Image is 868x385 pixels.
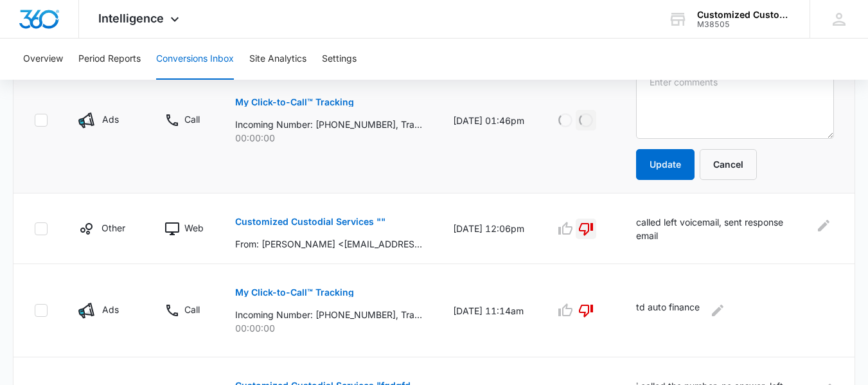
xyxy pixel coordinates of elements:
[700,149,757,180] button: Cancel
[697,10,791,20] div: account name
[102,303,119,316] p: Ads
[98,12,164,25] span: Intelligence
[707,300,728,321] button: Edit Comments
[249,39,306,80] button: Site Analytics
[102,112,119,126] p: Ads
[438,264,540,357] td: [DATE] 11:14am
[636,300,700,321] p: td auto finance
[697,20,791,29] div: account id
[235,288,354,297] p: My Click-to-Call™ Tracking
[235,206,385,237] button: Customized Custodial Services ""
[235,237,422,251] p: From: [PERSON_NAME] <[EMAIL_ADDRESS][DOMAIN_NAME]>, Subject: , Phone: [PHONE_NUMBER], Work Addres...
[235,87,354,118] button: My Click-to-Call™ Tracking
[438,193,540,264] td: [DATE] 12:06pm
[636,215,806,242] p: called left voicemail, sent response email
[813,215,834,236] button: Edit Comments
[235,217,385,226] p: Customized Custodial Services ""
[78,39,141,80] button: Period Reports
[636,149,695,180] button: Update
[235,98,354,107] p: My Click-to-Call™ Tracking
[235,118,422,131] p: Incoming Number: [PHONE_NUMBER], Tracking Number: [PHONE_NUMBER], Ring To: [PHONE_NUMBER], Caller...
[322,39,357,80] button: Settings
[235,308,422,321] p: Incoming Number: [PHONE_NUMBER], Tracking Number: [PHONE_NUMBER], Ring To: [PHONE_NUMBER], Caller...
[184,303,200,316] p: Call
[184,112,200,126] p: Call
[235,321,422,335] p: 00:00:00
[156,39,234,80] button: Conversions Inbox
[235,131,422,145] p: 00:00:00
[23,39,63,80] button: Overview
[102,221,125,235] p: Other
[235,277,354,308] button: My Click-to-Call™ Tracking
[184,221,204,235] p: Web
[438,48,540,193] td: [DATE] 01:46pm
